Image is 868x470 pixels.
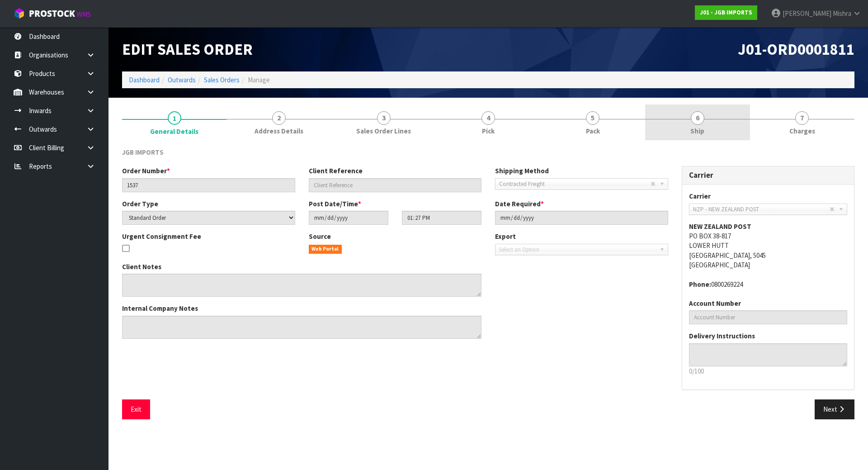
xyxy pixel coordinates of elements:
[122,166,170,176] label: Order Number
[495,166,549,176] label: Shipping Method
[689,310,848,324] input: Account Number
[482,126,495,136] span: Pick
[495,232,516,241] label: Export
[689,280,711,289] strong: phone
[689,171,848,180] h3: Carrier
[309,245,342,254] span: Web Portal
[168,111,181,125] span: 1
[168,76,196,84] a: Outwards
[700,9,752,16] strong: J01 - JGB IMPORTS
[77,10,91,19] small: WMS
[481,111,495,125] span: 4
[377,111,391,125] span: 3
[689,366,848,376] p: 0/100
[833,9,851,18] span: Mishra
[122,262,161,271] label: Client Notes
[789,126,815,136] span: Charges
[248,76,270,84] span: Manage
[122,304,198,313] label: Internal Company Notes
[795,111,809,125] span: 7
[272,111,286,125] span: 2
[690,126,704,136] span: Ship
[815,399,854,419] button: Next
[309,178,482,192] input: Client Reference
[691,111,704,125] span: 6
[499,179,651,190] span: Contracted Freight
[738,39,854,59] span: J01-ORD0001811
[689,191,711,201] label: Carrier
[122,399,150,419] button: Exit
[586,126,600,136] span: Pack
[204,76,240,84] a: Sales Orders
[14,8,25,19] img: cube-alt.png
[495,199,544,209] label: Date Required
[129,76,160,84] a: Dashboard
[122,141,854,426] span: General Details
[122,39,253,59] span: Edit Sales Order
[499,244,656,255] span: Select an Option
[122,199,158,209] label: Order Type
[122,232,201,241] label: Urgent Consignment Fee
[255,126,303,136] span: Address Details
[309,232,331,241] label: Source
[586,111,599,125] span: 5
[695,5,757,20] a: J01 - JGB IMPORTS
[693,204,830,215] span: NZP - NEW ZEALAND POST
[150,127,198,136] span: General Details
[689,299,741,308] label: Account Number
[689,280,848,289] address: 0800269224
[783,9,831,18] span: [PERSON_NAME]
[309,166,363,176] label: Client Reference
[309,199,361,209] label: Post Date/Time
[689,222,751,231] strong: NEW ZEALAND POST
[122,148,164,157] span: JGB IMPORTS
[689,331,755,341] label: Delivery Instructions
[29,8,75,19] span: ProStock
[356,126,411,136] span: Sales Order Lines
[122,178,295,192] input: Order Number
[689,222,848,270] address: PO BOX 38-817 LOWER HUTT [GEOGRAPHIC_DATA], 5045 [GEOGRAPHIC_DATA]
